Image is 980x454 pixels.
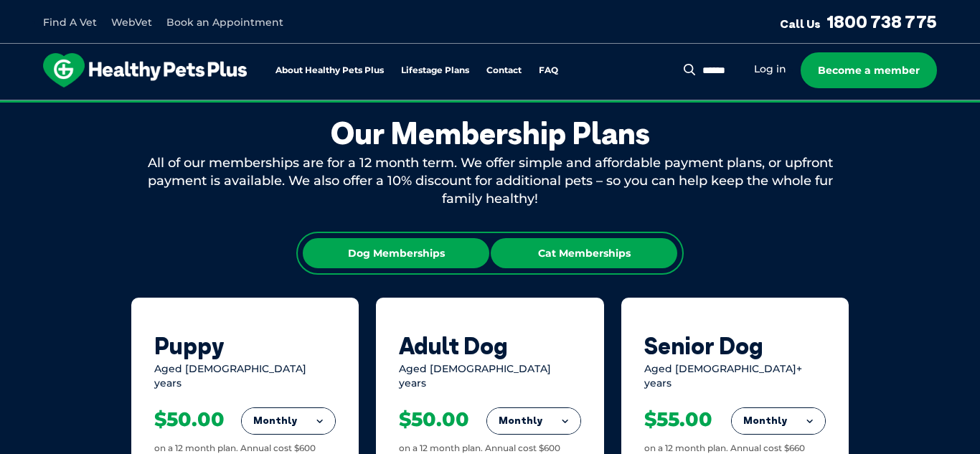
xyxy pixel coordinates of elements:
div: Dog Memberships [303,238,489,268]
div: Our Membership Plans [131,115,849,151]
span: Call Us [780,16,821,31]
a: Book an Appointment [166,16,283,29]
div: Senior Dog [644,332,826,359]
button: Monthly [487,408,580,434]
a: Log in [754,62,786,76]
div: Aged [DEMOGRAPHIC_DATA]+ years [644,362,826,390]
a: About Healthy Pets Plus [275,66,384,75]
a: WebVet [111,16,152,29]
div: Aged [DEMOGRAPHIC_DATA] years [399,362,580,390]
div: $55.00 [644,407,712,432]
a: Call Us1800 738 775 [780,11,937,32]
div: All of our memberships are for a 12 month term. We offer simple and affordable payment plans, or ... [131,154,849,209]
a: Find A Vet [43,16,97,29]
a: Lifestage Plans [401,66,469,75]
div: Adult Dog [399,332,580,359]
div: Aged [DEMOGRAPHIC_DATA] years [154,362,336,390]
div: $50.00 [399,407,469,432]
div: Puppy [154,332,336,359]
button: Monthly [242,408,335,434]
a: Contact [486,66,522,75]
a: FAQ [539,66,558,75]
button: Search [681,62,699,77]
div: $50.00 [154,407,225,432]
img: hpp-logo [43,53,247,88]
div: Cat Memberships [491,238,677,268]
span: Proactive, preventative wellness program designed to keep your pet healthier and happier for longer [222,100,758,113]
button: Monthly [732,408,825,434]
a: Become a member [801,52,937,88]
